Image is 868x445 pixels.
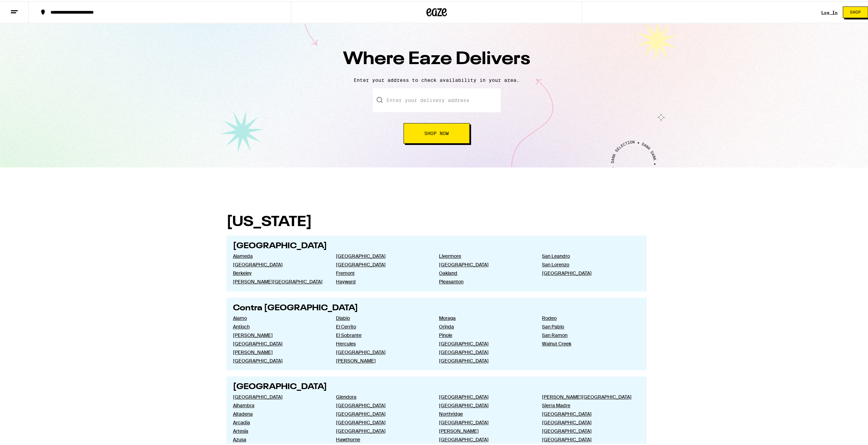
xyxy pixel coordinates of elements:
[439,252,531,258] a: Livermore
[439,427,531,433] a: [PERSON_NAME]
[336,356,428,362] a: [PERSON_NAME]
[233,427,325,433] a: Artesia
[336,392,428,399] a: Glendora
[542,314,634,320] a: Rodeo
[233,356,325,362] a: [GEOGRAPHIC_DATA]
[439,401,531,407] a: [GEOGRAPHIC_DATA]
[233,314,325,320] a: Alamo
[439,314,531,320] a: Moraga
[843,5,868,17] button: Shop
[439,269,531,275] a: Oakland
[336,339,428,345] a: Hercules
[336,260,428,266] a: [GEOGRAPHIC_DATA]
[233,418,325,424] a: Arcadia
[424,130,449,134] span: Shop Now
[850,9,861,13] span: Shop
[233,339,325,345] a: [GEOGRAPHIC_DATA]
[439,356,531,362] a: [GEOGRAPHIC_DATA]
[336,314,428,320] a: Diablo
[542,418,634,424] a: [GEOGRAPHIC_DATA]
[336,410,428,416] a: [GEOGRAPHIC_DATA]
[439,435,531,441] a: [GEOGRAPHIC_DATA]
[542,435,634,441] a: [GEOGRAPHIC_DATA]
[233,303,641,311] h2: Contra [GEOGRAPHIC_DATA]
[233,322,325,328] a: Antioch
[233,331,325,337] a: [PERSON_NAME]
[336,418,428,424] a: [GEOGRAPHIC_DATA]
[542,269,634,275] a: [GEOGRAPHIC_DATA]
[439,418,531,424] a: [GEOGRAPHIC_DATA]
[542,339,634,345] a: Walnut Creek
[4,5,49,10] span: Hi. Need any help?
[439,410,531,416] a: Northridge
[233,435,325,441] a: Azusa
[439,260,531,266] a: [GEOGRAPHIC_DATA]
[439,392,531,399] a: [GEOGRAPHIC_DATA]
[542,252,634,258] a: San Leandro
[233,269,325,275] a: Berkeley
[439,322,531,328] a: Orinda
[226,214,647,228] h1: [US_STATE]
[336,427,428,433] a: [GEOGRAPHIC_DATA]
[336,269,428,275] a: Fremont
[233,277,325,283] a: [PERSON_NAME][GEOGRAPHIC_DATA]
[439,331,531,337] a: Pinole
[542,410,634,416] a: [GEOGRAPHIC_DATA]
[336,435,428,441] a: Hawthorne
[233,410,325,416] a: Altadena
[373,87,501,111] input: Enter your delivery address
[336,401,428,407] a: [GEOGRAPHIC_DATA]
[542,322,634,328] a: San Pablo
[233,348,325,354] a: [PERSON_NAME]
[317,46,556,71] h1: Where Eaze Delivers
[439,339,531,345] a: [GEOGRAPHIC_DATA]
[233,252,325,258] a: Alameda
[542,260,634,266] a: San Lorenzo
[7,76,866,81] p: Enter your address to check availability in your area.
[336,252,428,258] a: [GEOGRAPHIC_DATA]
[439,348,531,354] a: [GEOGRAPHIC_DATA]
[233,382,641,390] h2: [GEOGRAPHIC_DATA]
[542,331,634,337] a: San Ramon
[233,392,325,399] a: [GEOGRAPHIC_DATA]
[336,322,428,328] a: El Cerrito
[233,401,325,407] a: Alhambra
[233,241,641,249] h2: [GEOGRAPHIC_DATA]
[821,9,838,13] a: Log In
[403,122,470,142] button: Shop Now
[542,392,634,399] a: [PERSON_NAME][GEOGRAPHIC_DATA]
[542,401,634,407] a: Sierra Madre
[439,277,531,283] a: Pleasanton
[233,260,325,266] a: [GEOGRAPHIC_DATA]
[336,331,428,337] a: El Sobrante
[336,348,428,354] a: [GEOGRAPHIC_DATA]
[336,277,428,283] a: Hayward
[542,427,634,433] a: [GEOGRAPHIC_DATA]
